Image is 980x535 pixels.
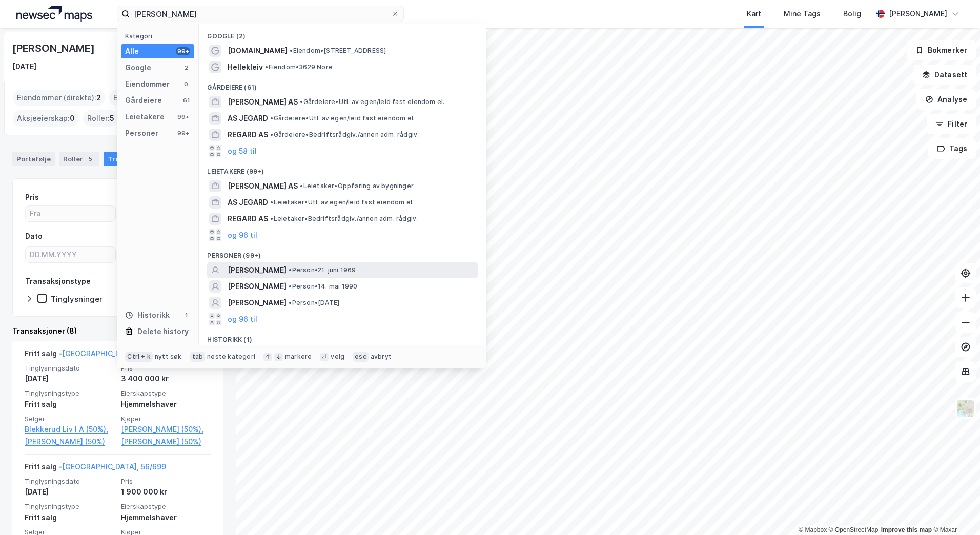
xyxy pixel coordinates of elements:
span: • [270,131,273,138]
div: avbryt [371,353,392,361]
div: Fritt salg - [25,461,166,477]
div: Pris [25,191,39,203]
a: [PERSON_NAME] (50%) [25,436,115,448]
span: 0 [70,112,75,125]
span: [PERSON_NAME] AS [228,180,298,192]
div: Fritt salg [25,398,115,410]
span: Kjøper [121,415,211,423]
span: • [289,299,292,306]
div: tab [190,352,206,362]
span: REGARD AS [228,129,268,141]
button: og 96 til [228,313,257,325]
a: Mapbox [799,526,827,533]
div: Kontrollprogram for chat [929,486,980,535]
div: Google (2) [199,24,486,43]
span: [PERSON_NAME] [228,297,287,309]
input: Søk på adresse, matrikkel, gårdeiere, leietakere eller personer [130,6,391,22]
div: [DATE] [25,486,115,498]
input: DD.MM.YYYY [26,247,115,262]
span: Gårdeiere • Bedriftsrådgiv./annen adm. rådgiv. [270,131,419,139]
span: Tinglysningsdato [25,477,115,486]
span: [DOMAIN_NAME] [228,45,288,57]
button: Tags [928,138,976,159]
div: markere [285,353,312,361]
div: Mine Tags [784,8,821,20]
div: Personer [125,127,158,139]
span: Eierskapstype [121,389,211,398]
div: 5 [85,154,95,164]
div: [PERSON_NAME] [889,8,947,20]
span: Leietaker • Utl. av egen/leid fast eiendom el. [270,198,414,207]
span: • [270,215,273,222]
div: Roller [59,152,99,166]
span: [PERSON_NAME] AS [228,96,298,108]
div: 61 [182,96,190,105]
div: Eiendommer (Indirekte) : [109,90,207,106]
div: Fritt salg - [25,347,166,364]
span: Person • [DATE] [289,299,339,307]
a: [GEOGRAPHIC_DATA], 56/878 [62,349,166,358]
div: 1 [182,311,190,319]
a: Improve this map [881,526,932,533]
a: [GEOGRAPHIC_DATA], 56/699 [62,462,166,471]
span: Selger [25,415,115,423]
div: Aksjeeierskap : [13,110,79,127]
span: • [289,282,292,290]
span: Person • 21. juni 1969 [289,266,356,274]
button: Analyse [916,89,976,110]
span: Person • 14. mai 1990 [289,282,357,291]
span: Hellekleiv [228,61,263,73]
span: Gårdeiere • Utl. av egen/leid fast eiendom el. [270,114,415,122]
div: Transaksjoner [104,152,174,166]
div: Leietakere (99+) [199,159,486,178]
div: 99+ [176,129,190,137]
div: Portefølje [12,152,55,166]
span: 5 [110,112,114,125]
span: REGARD AS [228,213,268,225]
input: Fra [26,206,115,221]
span: Tinglysningstype [25,502,115,511]
button: Filter [927,114,976,134]
span: Eiendom • 3629 Nore [265,63,333,71]
a: [PERSON_NAME] (50%) [121,436,211,448]
span: Pris [121,477,211,486]
iframe: Chat Widget [929,486,980,535]
div: Eiendommer (direkte) : [13,90,105,106]
div: Kategori [125,32,194,40]
div: 99+ [176,113,190,121]
span: Gårdeiere • Utl. av egen/leid fast eiendom el. [300,98,444,106]
button: og 58 til [228,145,257,157]
div: Personer (99+) [199,243,486,262]
div: [DATE] [25,373,115,385]
a: Blekkerud Liv I A (50%), [25,423,115,436]
div: Alle [125,45,139,57]
span: • [265,63,268,71]
div: esc [353,352,369,362]
span: Leietaker • Oppføring av bygninger [300,182,414,190]
div: Bolig [843,8,861,20]
div: Dato [25,230,43,242]
span: 2 [96,92,101,104]
span: • [270,198,273,206]
button: og 96 til [228,229,257,241]
div: Ctrl + k [125,352,153,362]
span: Eierskapstype [121,502,211,511]
div: Fritt salg [25,511,115,524]
div: Delete history [137,325,189,338]
img: Z [956,399,975,418]
div: Roller : [83,110,118,127]
div: neste kategori [207,353,255,361]
div: [PERSON_NAME] [12,40,96,56]
span: [PERSON_NAME] [228,280,287,293]
div: Gårdeiere (61) [199,75,486,94]
span: AS JEGARD [228,196,268,209]
div: Hjemmelshaver [121,511,211,524]
div: Google [125,61,151,74]
span: • [290,47,293,54]
span: [PERSON_NAME] [228,264,287,276]
div: 0 [182,80,190,88]
div: Historikk [125,309,170,321]
span: • [289,266,292,274]
div: Leietakere [125,111,165,123]
span: Tinglysningsdato [25,364,115,373]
